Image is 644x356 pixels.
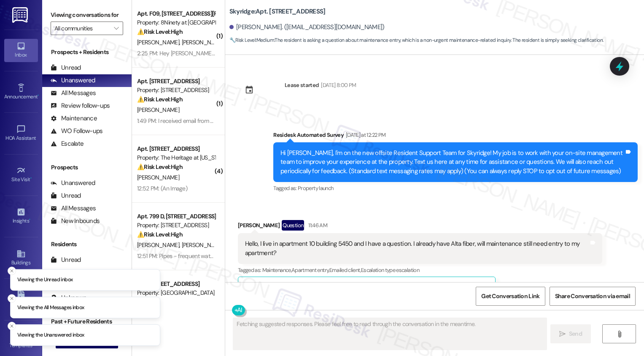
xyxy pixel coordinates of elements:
[616,331,622,337] i: 
[17,332,84,339] p: Viewing the Unanswered inbox
[51,217,100,226] div: New Inbounds
[137,106,179,114] span: [PERSON_NAME]
[137,18,215,27] div: Property: 8Ninety at [GEOGRAPHIC_DATA]
[4,288,38,311] a: Leads
[17,276,73,284] p: Viewing the Unread inbox
[42,48,132,57] div: Prospects + Residents
[306,221,327,230] div: 11:46 AM
[137,163,183,171] strong: ⚠️ Risk Level: High
[38,92,39,98] span: •
[229,23,385,32] div: [PERSON_NAME]. ([EMAIL_ADDRESS][DOMAIN_NAME])
[137,185,187,192] div: 12:52 PM: (An Image)
[137,231,183,238] strong: ⚠️ Risk Level: High
[298,185,333,192] span: Property launch
[361,266,419,274] span: Escalation type escalation
[245,239,589,258] div: Hello, I live in apartment 10 building 5450 and I have a question. I already have Alta fiber, wil...
[4,247,38,269] a: Buildings
[137,241,182,249] span: [PERSON_NAME]
[30,175,32,181] span: •
[137,212,215,221] div: Apt. 799 D, [STREET_ADDRESS]
[280,149,624,176] div: Hi [PERSON_NAME], I'm on the new offsite Resident Support Team for Skyridge! My job is to work wi...
[51,101,110,110] div: Review follow-ups
[114,25,119,32] i: 
[51,114,97,123] div: Maintenance
[51,127,102,136] div: WO Follow-ups
[137,153,215,162] div: Property: The Heritage at [US_STATE]
[51,76,95,85] div: Unanswered
[559,331,566,337] i: 
[137,280,215,288] div: Apt. [STREET_ADDRESS]
[137,28,183,35] strong: ⚠️ Risk Level: High
[319,81,356,90] div: [DATE] 8:00 PM
[238,220,602,234] div: [PERSON_NAME]
[4,39,38,62] a: Inbox
[262,266,291,274] span: Maintenance ,
[291,266,329,274] span: Apartment entry ,
[285,81,319,90] div: Lease started
[238,264,602,276] div: Tagged as:
[137,221,215,230] div: Property: [STREET_ADDRESS]
[51,8,123,22] label: Viewing conversations for
[137,288,215,297] div: Property: [GEOGRAPHIC_DATA]
[42,163,132,172] div: Prospects
[137,77,215,86] div: Apt. [STREET_ADDRESS]
[137,117,516,125] div: 1:49 PM: I received email from parking pass stating my lease is up [DATE] which isn't accurate. W...
[8,294,16,302] button: Close toast
[550,324,591,343] button: Send
[51,255,81,264] div: Unread
[481,292,539,301] span: Get Conversation Link
[344,130,385,139] div: [DATE] at 12:22 PM
[476,287,545,306] button: Get Conversation Link
[229,7,326,16] b: Skyridge: Apt. [STREET_ADDRESS]
[51,63,81,72] div: Unread
[8,322,16,330] button: Close toast
[233,318,547,350] textarea: Fetching suggested responses. Please feel free to read through the conversation in the meantime.
[137,174,179,181] span: [PERSON_NAME]
[282,220,304,231] div: Question
[229,37,274,43] strong: 🔧 Risk Level: Medium
[51,139,84,148] div: Escalate
[8,266,16,275] button: Close toast
[42,240,132,249] div: Residents
[555,292,630,301] span: Share Conversation via email
[181,38,224,46] span: [PERSON_NAME]
[4,329,38,352] a: Templates •
[51,204,96,213] div: All Messages
[229,36,604,45] span: : The resident is asking a question about maintenance entry, which is a non-urgent maintenance-re...
[569,329,582,338] span: Send
[4,205,38,228] a: Insights •
[181,241,224,249] span: [PERSON_NAME]
[550,287,636,306] button: Share Conversation via email
[54,22,110,35] input: All communities
[273,130,638,142] div: Residesk Automated Survey
[329,266,361,274] span: Emailed client ,
[4,163,38,186] a: Site Visit •
[137,144,215,153] div: Apt. [STREET_ADDRESS]
[51,191,81,200] div: Unread
[273,182,638,194] div: Tagged as:
[137,86,215,95] div: Property: [STREET_ADDRESS]
[137,38,182,46] span: [PERSON_NAME]
[17,304,84,311] p: Viewing the All Messages inbox
[51,89,96,98] div: All Messages
[137,9,215,18] div: Apt. F09, [STREET_ADDRESS][PERSON_NAME]
[51,179,95,188] div: Unanswered
[4,122,38,145] a: HOA Assistant
[12,7,30,23] img: ResiDesk Logo
[29,217,30,223] span: •
[137,95,183,103] strong: ⚠️ Risk Level: High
